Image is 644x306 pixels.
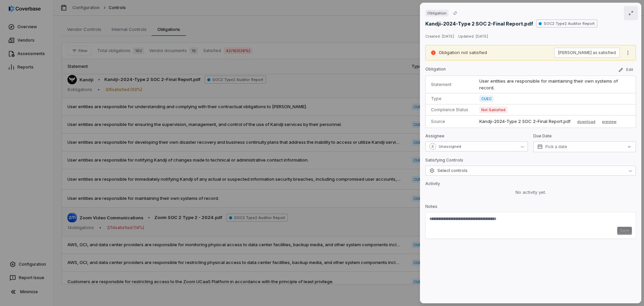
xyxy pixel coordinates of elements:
p: Compliance Status [431,107,469,113]
p: Source [431,119,469,124]
span: Pick a date [545,144,567,149]
button: Edit [615,66,636,74]
span: Select controls [429,168,468,173]
p: Satisfying Controls [425,158,463,166]
span: Created: [DATE] [425,34,454,39]
button: [PERSON_NAME] as satisfied [554,48,620,58]
p: Notes [425,204,636,212]
button: Copy link [449,7,461,19]
p: Kandji-2024-Type 2 SOC 2-Final Report.pdf [425,20,533,27]
span: Updated: [DATE] [458,34,488,39]
p: Statement [431,82,469,87]
button: preview [602,118,616,126]
p: Due Date [533,133,636,141]
p: Kandji-2024-Type 2 SOC 2-Final Report.pdf [479,118,571,125]
button: Pick a date [533,141,636,152]
span: SOC2 Type2 Auditor Report [536,19,597,28]
p: Type [431,96,469,101]
p: Obligation not satisfied [439,49,487,56]
button: download [575,118,598,126]
div: No activity yet. [425,189,636,196]
p: Obligation [425,67,446,75]
span: Not Satisfied [479,106,507,113]
span: Unassigned [439,144,461,149]
p: Activity [425,181,636,189]
span: Obligation [427,10,446,16]
span: CUEC [479,95,494,102]
p: Assignee [425,133,528,141]
p: User entities are responsible for maintaining their own systems of record. [479,78,630,91]
button: More actions [623,48,633,58]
